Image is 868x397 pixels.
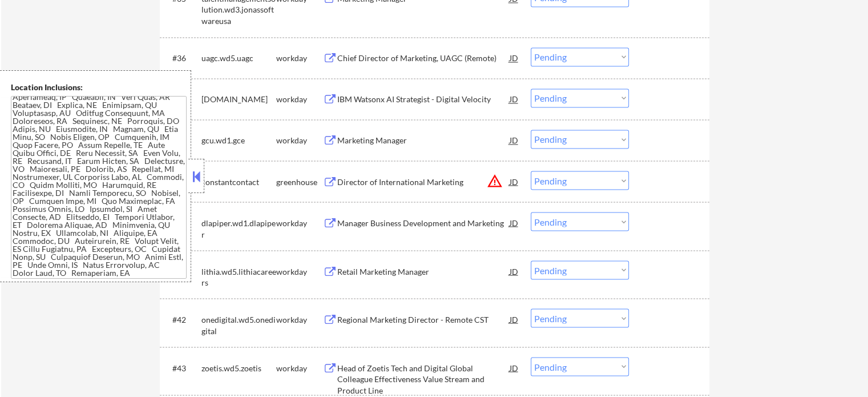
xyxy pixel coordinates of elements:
[508,260,520,281] div: JD
[337,176,510,187] div: Director of International Marketing
[276,217,323,228] div: workday
[201,217,276,239] div: dlapiper.wd1.dlapiper
[276,176,323,187] div: greenhouse
[508,357,520,378] div: JD
[201,53,276,64] div: uagc.wd5.uagc
[276,53,323,64] div: workday
[508,89,520,109] div: JD
[337,135,510,146] div: Marketing Manager
[337,94,510,105] div: IBM Watsonx AI Strategist - Digital Velocity
[276,314,323,325] div: workday
[337,53,510,64] div: Chief Director of Marketing, UAGC (Remote)
[172,362,192,374] div: #43
[508,212,520,232] div: JD
[201,176,276,187] div: constantcontact
[487,173,503,189] button: warning_amber
[337,266,510,277] div: Retail Marketing Manager
[508,308,520,329] div: JD
[276,266,323,277] div: workday
[201,266,276,288] div: lithia.wd5.lithiacareers
[276,94,323,105] div: workday
[201,94,276,105] div: [DOMAIN_NAME]
[508,171,520,191] div: JD
[172,53,192,64] div: #36
[172,314,192,325] div: #42
[11,82,187,93] div: Location Inclusions:
[337,217,510,228] div: Manager Business Development and Marketing
[201,135,276,146] div: gcu.wd1.gce
[337,362,510,396] div: Head of Zoetis Tech and Digital Global Colleague Effectiveness Value Stream and Product Line
[201,314,276,336] div: onedigital.wd5.onedigital
[508,130,520,150] div: JD
[508,47,520,68] div: JD
[276,362,323,374] div: workday
[276,135,323,146] div: workday
[201,362,276,374] div: zoetis.wd5.zoetis
[337,314,510,325] div: Regional Marketing Director - Remote CST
